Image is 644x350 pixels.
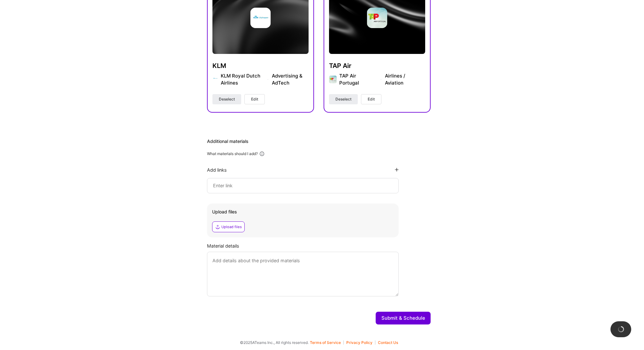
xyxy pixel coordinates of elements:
div: Material details [207,242,431,249]
div: KLM Royal Dutch Airlines Advertising & AdTech [221,72,309,86]
i: icon PlusBlackFlat [395,168,399,172]
span: © 2025 ATeams Inc., All rights reserved. [240,339,309,346]
div: Add links [207,167,227,173]
img: Company logo [250,8,271,28]
i: icon Info [259,151,265,157]
span: Deselect [219,96,235,102]
span: Edit [368,96,375,102]
div: TAP Air Portugal Airlines / Aviation [339,72,425,86]
h4: KLM [212,62,309,70]
span: Deselect [335,96,351,102]
button: Edit [244,94,265,104]
button: Privacy Policy [346,340,375,345]
button: Submit & Schedule [376,312,431,324]
div: What materials should I add? [207,151,258,156]
span: Edit [251,96,258,102]
button: Edit [361,94,381,104]
div: Additional materials [207,138,431,145]
img: loading [616,325,625,334]
button: Deselect [329,94,358,104]
img: Company logo [329,76,337,83]
input: Enter link [212,182,393,190]
img: Company logo [367,8,387,28]
button: Deselect [212,94,241,104]
button: Terms of Service [310,340,344,345]
i: icon Upload2 [215,224,220,229]
div: Upload files [212,209,394,215]
button: Contact Us [378,340,398,345]
div: Upload files [221,224,242,229]
img: Company logo [212,76,218,81]
h4: TAP Air [329,62,425,70]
